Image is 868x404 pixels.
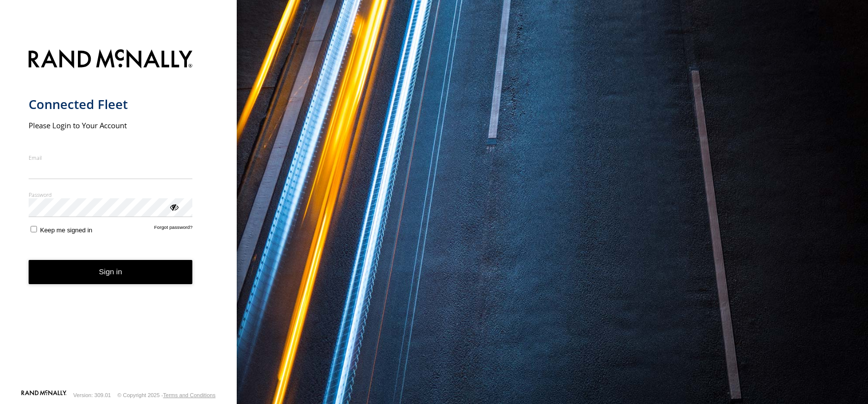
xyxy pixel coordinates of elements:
button: Sign in [29,260,193,284]
div: Version: 309.01 [73,392,111,398]
a: Terms and Conditions [163,392,216,398]
img: Rand McNally [29,47,193,73]
h1: Connected Fleet [29,96,193,112]
span: Keep me signed in [40,226,92,234]
label: Email [29,154,193,161]
h2: Please Login to Your Account [29,120,193,130]
a: Forgot password? [154,224,193,234]
div: © Copyright 2025 - [117,392,216,398]
label: Password [29,191,193,198]
div: ViewPassword [169,202,179,212]
form: main [29,43,209,389]
input: Keep me signed in [31,226,37,232]
a: Visit our Website [21,390,67,400]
